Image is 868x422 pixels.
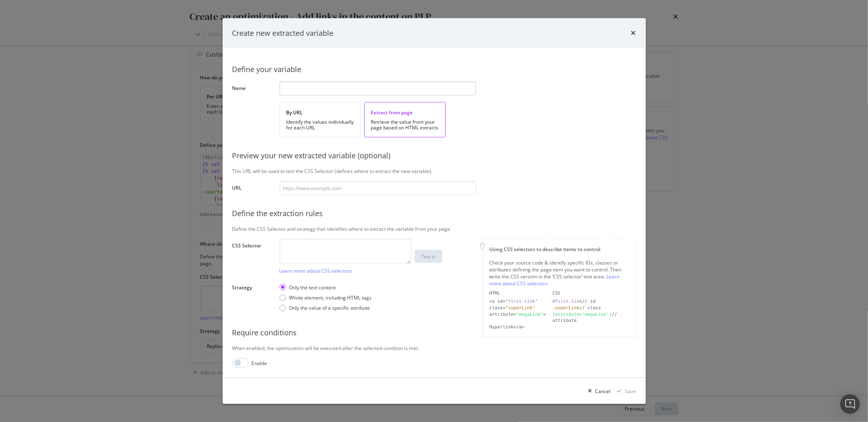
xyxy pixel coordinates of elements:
div: [attribute='megaLink'] [553,311,612,317]
div: Define your variable [232,64,636,75]
div: Preview your new extracted variable (optional) [232,151,636,161]
div: Only the text content [280,284,372,291]
div: Create new extracted variable [232,28,334,38]
div: // id [553,298,629,305]
div: Only the value of a specific attribute [289,304,370,311]
div: Enable [252,359,267,366]
div: Check your source code & identify specific IDs, classes or attributes defining the page item you ... [490,259,629,287]
label: URL [232,184,273,193]
input: https://www.example.com [280,181,476,195]
div: Cancel [595,387,611,394]
div: Define the extraction rules [232,208,636,219]
div: By URL [286,109,354,116]
div: Test it [422,253,435,260]
div: HTML [490,290,546,297]
div: Identify the values individually for each URL [286,119,354,131]
div: This URL will be used to test the CSS Selector (defines where to extract the new variable). [232,167,636,174]
button: Save [614,385,636,398]
div: Require conditions [232,328,636,338]
div: class= [490,305,546,311]
button: Test it [415,250,442,263]
div: <a id= [490,298,546,305]
a: Learn more about CSS selectors [490,273,620,287]
div: #first-link [553,299,582,304]
div: modal [223,18,646,404]
div: "superLink" [505,305,535,310]
div: Only the text content [289,284,336,291]
div: "first-link" [505,299,538,304]
div: Retrieve the value from your page based on HTML extracts [371,119,439,131]
div: .superLink [553,305,579,310]
div: Save [625,387,636,394]
div: CSS [553,290,629,297]
div: When enabled, the optimization will be executed after the selected conditon is met. [232,345,636,352]
div: Whole element, including HTML tags [280,294,372,301]
div: Hyperlink</a> [490,324,546,330]
button: Cancel [585,385,611,398]
div: Only the value of a specific attribute [280,304,372,311]
div: Define the CSS Selector and strategy that identifies where to extract the variable from your page. [232,225,636,232]
a: Learn more about CSS selectors [280,267,352,274]
div: // class [553,305,629,311]
div: Extract from page [371,109,439,116]
div: "megaLink" [516,311,543,317]
div: attribute= > [490,311,546,324]
label: Name [232,85,273,94]
label: CSS Selector [232,242,273,272]
div: Whole element, including HTML tags [289,294,372,301]
div: Open Intercom Messenger [840,394,860,414]
div: // attribute [553,311,629,324]
label: Strategy [232,284,273,313]
div: Using CSS selectors to describe items to control [490,245,629,252]
div: times [631,28,636,38]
